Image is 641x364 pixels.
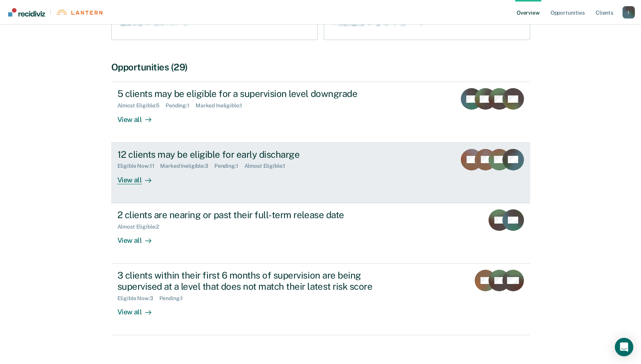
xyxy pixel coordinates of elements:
div: l [623,6,635,18]
a: 3 clients within their first 6 months of supervision are being supervised at a level that does no... [111,264,530,335]
div: Eligible Now : 11 [117,163,161,169]
button: Profile dropdown button [623,6,635,18]
div: View all [117,230,161,245]
div: 2 clients are nearing or past their full-term release date [117,209,388,220]
div: Marked Ineligible : 3 [160,163,214,169]
div: Pending : 1 [214,163,244,169]
a: 12 clients may be eligible for early dischargeEligible Now:11Marked Ineligible:3Pending:1Almost E... [111,143,530,203]
div: Pending : 1 [166,102,196,109]
div: View all [117,169,161,184]
div: Eligible Now : 3 [117,295,159,302]
div: 5 clients may be eligible for a supervision level downgrade [117,88,388,99]
img: Recidiviz [8,8,45,17]
a: 5 clients may be eligible for a supervision level downgradeAlmost Eligible:5Pending:1Marked Ineli... [111,82,530,142]
div: View all [117,301,161,316]
div: Marked Ineligible : 1 [196,102,248,109]
span: | [45,9,56,15]
div: Almost Eligible : 5 [117,102,166,109]
div: Pending : 1 [159,295,189,302]
img: Lantern [56,9,102,15]
div: Open Intercom Messenger [615,338,633,356]
div: 12 clients may be eligible for early discharge [117,149,388,160]
div: Opportunities (29) [111,62,530,73]
div: View all [117,109,161,124]
div: Almost Eligible : 2 [117,224,166,230]
div: 3 clients within their first 6 months of supervision are being supervised at a level that does no... [117,270,388,292]
div: Almost Eligible : 1 [244,163,292,169]
a: 2 clients are nearing or past their full-term release dateAlmost Eligible:2View all [111,203,530,264]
